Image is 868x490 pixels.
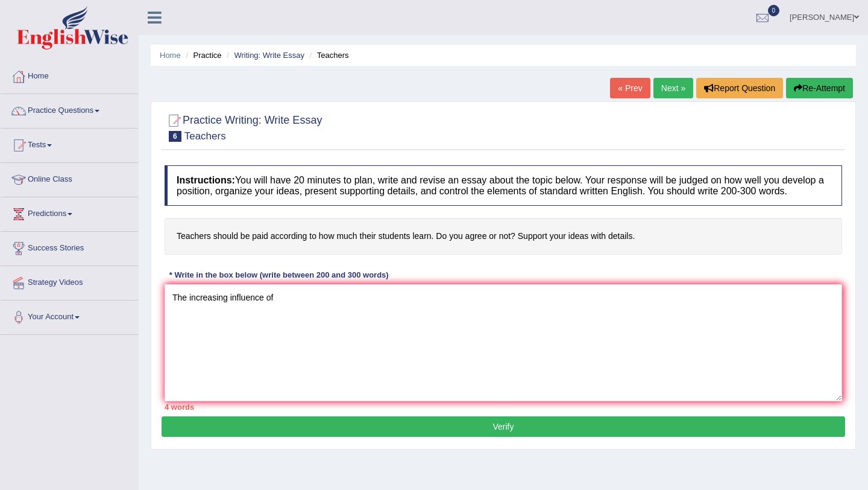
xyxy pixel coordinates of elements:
small: Teachers [184,130,226,142]
a: Your Account [1,301,138,331]
span: 6 [169,131,181,142]
a: Practice Questions [1,94,138,124]
a: Writing: Write Essay [234,51,304,60]
a: Next » [653,78,693,98]
b: Instructions: [177,175,235,185]
a: Strategy Videos [1,266,138,296]
a: Tests [1,129,138,159]
li: Teachers [307,49,349,61]
span: 0 [768,5,780,16]
div: 4 words [165,401,842,413]
a: « Prev [610,78,650,98]
a: Success Stories [1,232,138,262]
a: Predictions [1,197,138,227]
a: Online Class [1,163,138,193]
h4: You will have 20 minutes to plan, write and revise an essay about the topic below. Your response ... [165,165,842,206]
button: Re-Attempt [786,78,853,98]
a: Home [1,60,138,90]
h4: Teachers should be paid according to how much their students learn. Do you agree or not? Support ... [165,218,842,255]
div: * Write in the box below (write between 200 and 300 words) [165,270,393,281]
button: Verify [162,416,845,437]
h2: Practice Writing: Write Essay [165,112,322,142]
li: Practice [183,49,221,61]
button: Report Question [696,78,783,98]
a: Home [160,51,181,60]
